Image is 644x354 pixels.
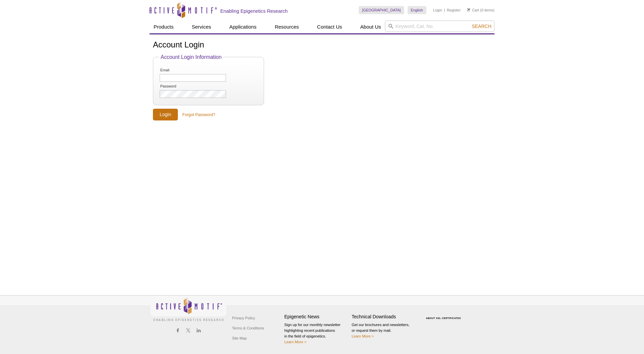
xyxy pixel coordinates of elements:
table: Click to Verify - This site chose Symantec SSL for secure e-commerce and confidential communicati... [419,307,470,322]
a: Register [447,8,460,12]
a: Privacy Policy [230,313,257,323]
p: Sign up for our monthly newsletter highlighting recent publications in the field of epigenetics. [284,322,348,345]
h2: Enabling Epigenetics Research [220,8,288,14]
a: Cart [467,8,479,12]
a: Site Map [230,333,248,343]
a: Contact Us [313,21,346,33]
li: (0 items) [467,6,494,14]
a: Login [433,8,442,12]
button: Search [470,23,493,29]
li: | [444,6,445,14]
a: Terms & Conditions [230,323,266,333]
img: Your Cart [467,8,470,11]
input: Login [153,109,178,120]
a: Learn More > [352,334,374,338]
a: Services [188,21,215,33]
img: Active Motif, [150,295,227,323]
h4: Technical Downloads [352,314,416,320]
span: Search [472,24,491,29]
label: Password [160,84,194,88]
a: English [408,6,426,14]
h4: Epigenetic News [284,314,348,320]
a: About Us [356,21,385,33]
a: Learn More > [284,340,307,344]
legend: Account Login Information [159,54,223,60]
a: ABOUT SSL CERTIFICATES [426,317,461,319]
p: Get our brochures and newsletters, or request them by mail. [352,322,416,339]
a: [GEOGRAPHIC_DATA] [359,6,404,14]
a: Applications [225,21,261,33]
h1: Account Login [153,40,491,50]
a: Products [150,21,178,33]
label: Email [160,68,194,72]
input: Keyword, Cat. No. [385,21,494,32]
a: Resources [271,21,303,33]
a: Forgot Password? [183,112,215,118]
